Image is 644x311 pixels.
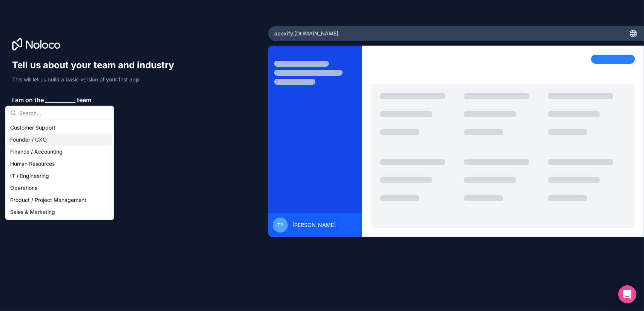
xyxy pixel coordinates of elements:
span: [PERSON_NAME] [292,221,336,229]
span: TP [277,222,283,228]
span: I am on the [12,95,44,104]
div: Product / Project Management [7,194,112,206]
div: Human Resources [7,158,112,170]
div: Customer Support [7,122,112,134]
div: Finance / Accounting [7,146,112,158]
input: Search... [19,106,109,120]
p: This will let us build a basic version of your first app [12,76,181,83]
div: Sales & Marketing [7,206,112,218]
div: IT / Engineering [7,170,112,182]
div: Founder / CXO [7,134,112,146]
div: Suggestions [6,120,114,220]
span: team [77,95,91,104]
div: Operations [7,182,112,194]
div: Open Intercom Messenger [618,285,636,303]
h1: Tell us about your team and industry [12,59,181,71]
span: __________ [45,95,75,104]
span: apexify .[DOMAIN_NAME] [274,30,338,37]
